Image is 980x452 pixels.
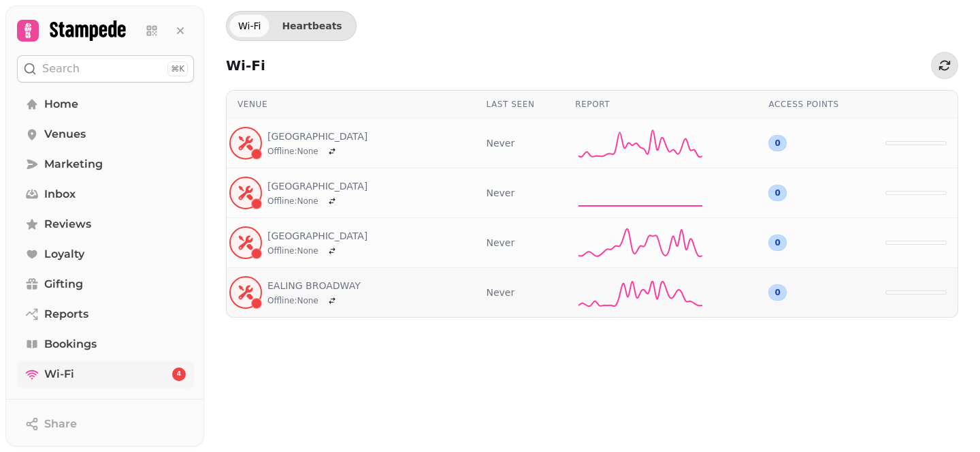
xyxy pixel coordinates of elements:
p: Never [486,236,514,250]
a: Wi-Fi [229,14,269,37]
a: Inbox [17,181,194,208]
span: Loyalty [44,246,84,262]
div: 0 [768,284,786,301]
a: EALING BROADWAY [267,279,361,292]
span: Bookings [44,336,97,352]
span: Inbox [44,186,76,202]
span: Offline : None [267,245,318,256]
span: Offline : None [267,196,318,207]
p: Search [42,61,80,77]
span: Gifting [44,276,83,292]
a: [GEOGRAPHIC_DATA] [267,229,367,243]
a: [GEOGRAPHIC_DATA] [267,130,367,143]
span: Reports [44,306,88,322]
a: [GEOGRAPHIC_DATA] [267,179,367,193]
div: Wi-Fi [238,19,261,33]
a: Loyalty [17,241,194,268]
a: Reviews [17,211,194,238]
span: Share [44,416,77,432]
div: 0 [768,185,786,201]
span: Offline : None [267,146,318,157]
a: Marketing [17,151,194,178]
span: 4 [177,370,181,379]
div: Last seen [486,99,553,110]
div: Venue [238,99,464,110]
span: Venues [44,126,86,142]
span: Marketing [44,156,103,172]
div: Report [575,99,747,110]
span: Offline : None [267,295,318,306]
p: Never [486,136,514,150]
h2: Wi-Fi [226,56,265,75]
a: Venues [17,121,194,148]
span: Reviews [44,216,91,232]
div: 0 [768,135,786,151]
p: Never [486,286,514,299]
div: 0 [768,235,786,251]
span: Wi-Fi [44,366,74,382]
span: Home [44,96,78,112]
a: Reports [17,301,194,328]
button: Search⌘K [17,55,194,82]
div: ⌘K [167,61,188,76]
a: Home [17,91,194,118]
p: Never [486,186,514,200]
button: Share [17,410,194,438]
div: Access points [768,99,864,110]
a: Gifting [17,271,194,298]
a: Wi-Fi4 [17,361,194,388]
span: Heartbeats [282,21,342,31]
button: Heartbeats [271,17,353,35]
a: Bookings [17,331,194,358]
